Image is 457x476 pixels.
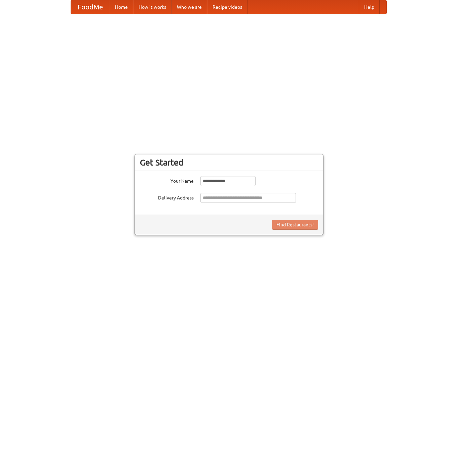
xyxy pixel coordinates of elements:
label: Your Name [140,176,194,184]
button: Find Restaurants! [272,220,318,230]
h3: Get Started [140,157,318,168]
label: Delivery Address [140,193,194,201]
a: How it works [133,0,172,14]
a: Recipe videos [207,0,247,14]
a: Home [110,0,133,14]
a: Help [359,0,380,14]
a: FoodMe [71,0,110,14]
a: Who we are [172,0,207,14]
